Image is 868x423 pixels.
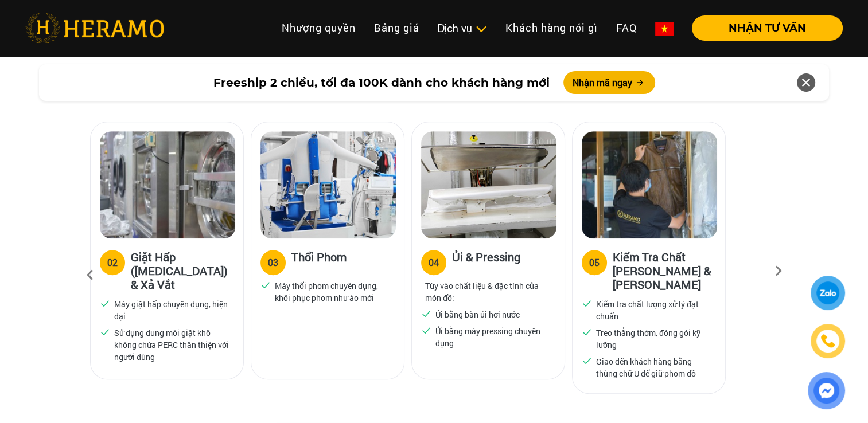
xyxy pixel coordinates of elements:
a: FAQ [607,15,646,40]
span: Freeship 2 chiều, tối đa 100K dành cho khách hàng mới [213,74,550,91]
p: Kiểm tra chất lượng xử lý đạt chuẩn [596,298,712,322]
img: vn-flag.png [655,22,674,36]
img: checked.svg [421,308,431,319]
p: Máy giặt hấp chuyên dụng, hiện đại [114,298,230,322]
img: heramo-quy-trinh-giat-hap-tieu-chuan-buoc-4 [421,131,556,238]
img: heramo-quy-trinh-giat-hap-tieu-chuan-buoc-3 [260,131,396,238]
div: 04 [429,256,439,269]
img: checked.svg [582,355,592,366]
p: Tùy vào chất liệu & đặc tính của món đồ: [425,280,551,304]
a: NHẬN TƯ VẤN [683,23,843,33]
div: 05 [589,256,600,269]
img: checked.svg [582,327,592,337]
img: checked.svg [100,327,110,337]
div: Dịch vụ [438,21,487,36]
p: Treo thẳng thớm, đóng gói kỹ lưỡng [596,327,712,351]
img: subToggleIcon [475,23,487,35]
img: checked.svg [582,298,592,308]
img: checked.svg [260,280,271,290]
h3: Ủi & Pressing [452,250,520,273]
div: 02 [107,256,118,269]
p: Giao đến khách hàng bằng thùng chữ U để giữ phom đồ [596,355,712,379]
p: Ủi bằng bàn ủi hơi nước [435,308,520,320]
a: Khách hàng nói gì [496,15,607,40]
div: 03 [268,256,278,269]
img: checked.svg [100,298,110,308]
h3: Giặt Hấp ([MEDICAL_DATA]) & Xả Vắt [131,250,234,291]
p: Ủi bằng máy pressing chuyên dụng [435,325,551,349]
img: heramo-quy-trinh-giat-hap-tieu-chuan-buoc-5 [582,131,717,238]
img: heramo-logo.png [25,13,164,43]
p: Máy thổi phom chuyên dụng, khôi phục phom như áo mới [275,280,391,304]
p: Sử dụng dung môi giặt khô không chứa PERC thân thiện với người dùng [114,327,230,363]
img: checked.svg [421,325,431,335]
h3: Thổi Phom [291,250,347,273]
img: phone-icon [822,335,835,347]
button: NHẬN TƯ VẤN [692,15,843,41]
button: Nhận mã ngay [563,71,655,94]
a: Bảng giá [365,15,429,40]
a: Nhượng quyền [273,15,365,40]
a: phone-icon [812,326,843,357]
h3: Kiểm Tra Chất [PERSON_NAME] & [PERSON_NAME] [613,250,716,291]
img: heramo-quy-trinh-giat-hap-tieu-chuan-buoc-2 [100,131,235,238]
